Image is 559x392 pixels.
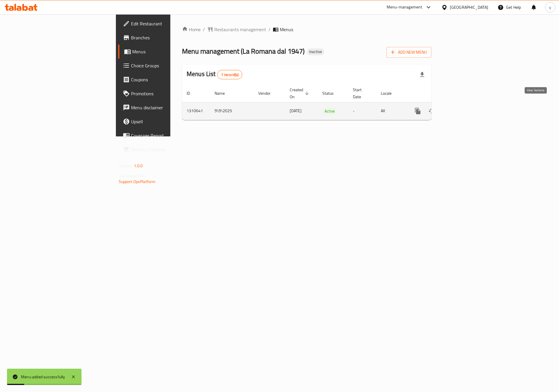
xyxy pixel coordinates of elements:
button: more [411,104,425,118]
div: [GEOGRAPHIC_DATA] [450,4,488,10]
span: Status [322,90,341,97]
td: All [376,102,406,120]
span: Active [322,108,337,115]
a: Edit Restaurant [118,17,209,31]
div: Total records count [217,70,243,79]
div: Inactive [307,48,324,55]
span: Restaurants management [214,26,266,33]
a: Branches [118,31,209,45]
span: Coupons [131,76,205,83]
div: Menu added successfully [21,374,65,380]
span: Get support on: [119,172,146,180]
span: Coverage Report [131,132,205,139]
nav: breadcrumb [182,26,431,33]
a: Choice Groups [118,59,209,73]
span: Menu management ( La Romana dal 1947 ) [182,45,305,58]
a: Coverage Report [118,129,209,143]
button: Add New Menu [386,47,431,58]
button: Change Status [425,104,439,118]
span: Edit Restaurant [131,20,205,27]
span: 1.0.0 [134,162,143,170]
div: Menu-management [387,4,422,11]
td: 9\9\2025 [210,102,254,120]
span: ID [187,90,198,97]
span: Locale [381,90,399,97]
a: Promotions [118,87,209,101]
span: Grocery Checklist [131,146,205,153]
span: Inactive [307,49,324,54]
div: Export file [415,68,429,82]
span: Menus [132,48,205,55]
span: Name [215,90,232,97]
li: / [268,26,270,33]
a: Grocery Checklist [118,143,209,157]
span: Vendor [258,90,278,97]
span: Add New Menu [391,49,427,56]
span: Promotions [131,90,205,97]
a: Upsell [118,115,209,129]
span: y [549,4,551,10]
a: Restaurants management [207,26,266,33]
a: Support.OpsPlatform [119,178,156,185]
td: - [348,102,376,120]
h2: Menus List [187,70,242,79]
a: Menus [118,45,209,59]
span: Start Date [353,86,369,100]
span: 1 record(s) [217,72,242,78]
span: Menu disclaimer [131,104,205,111]
a: Menu disclaimer [118,101,209,115]
span: Choice Groups [131,62,205,69]
span: Created On [290,86,311,100]
span: Version: [119,162,133,170]
span: Branches [131,34,205,41]
span: [DATE] [290,107,302,115]
span: Upsell [131,118,205,125]
th: Actions [406,85,471,102]
span: Menus [280,26,293,33]
a: Coupons [118,73,209,87]
table: enhanced table [182,85,471,120]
